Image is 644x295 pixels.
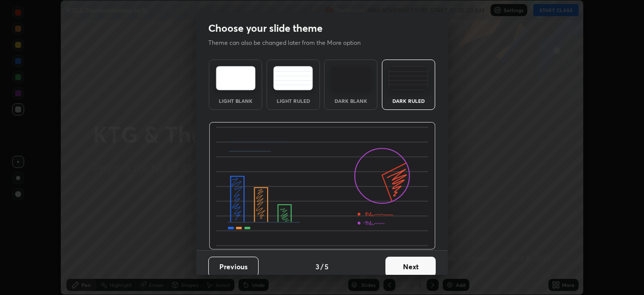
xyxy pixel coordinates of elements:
[216,66,256,90] img: lightTheme.e5ed3b09.svg
[388,66,428,90] img: darkRuledTheme.de295e13.svg
[273,66,313,90] img: lightRuledTheme.5fabf969.svg
[273,98,313,103] div: Light Ruled
[331,98,371,103] div: Dark Blank
[331,66,371,90] img: darkTheme.f0cc69e5.svg
[385,257,436,277] button: Next
[209,122,436,250] img: darkRuledThemeBanner.864f114c.svg
[215,98,256,103] div: Light Blank
[208,38,371,47] p: Theme can also be changed later from the More option
[325,261,329,272] h4: 5
[315,261,319,272] h4: 3
[208,257,259,277] button: Previous
[320,261,324,272] h4: /
[388,98,429,103] div: Dark Ruled
[208,22,323,35] h2: Choose your slide theme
